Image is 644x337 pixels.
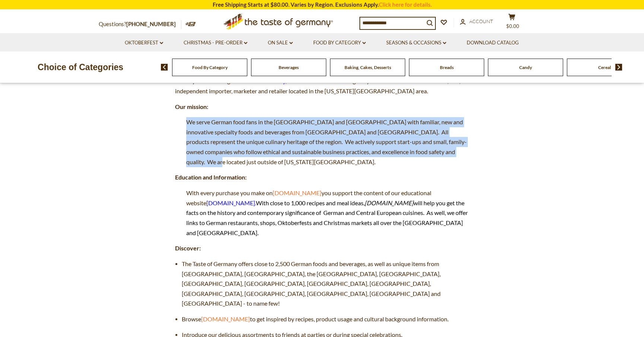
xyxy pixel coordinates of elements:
[175,244,201,252] strong: Discover:
[379,1,432,8] a: Click here for details.
[175,103,208,110] strong: Our mission:
[519,65,532,70] a: Candy
[186,199,468,236] span: .
[467,39,519,47] a: Download Catalog
[460,18,493,26] a: Account
[313,39,366,47] a: Food By Category
[125,39,163,47] a: Oktoberfest
[598,65,611,70] a: Cereal
[175,174,247,181] strong: Education and Information:
[440,65,454,70] a: Breads
[184,39,247,47] a: Christmas - PRE-ORDER
[345,65,391,70] a: Baking, Cakes, Desserts
[175,77,468,94] span: Thank you for visiting , which is owned and managed by German Foods North America, LLC, an indepe...
[182,315,448,322] span: Browse to get inspired by recipes, product usage and cultural background information.
[201,315,250,322] a: [DOMAIN_NAME]
[273,189,321,196] a: [DOMAIN_NAME]
[186,199,468,236] span: With close to 1,000 recipes and meal ideas, will help you get the facts on the history and contem...
[615,64,622,71] img: next arrow
[506,23,519,29] span: $0.00
[279,65,299,70] a: Beverages
[469,18,493,24] span: Account
[161,64,168,71] img: previous arrow
[268,39,293,47] a: On Sale
[99,19,181,29] p: Questions?
[126,21,176,27] a: [PHONE_NUMBER]
[206,199,255,206] a: [DOMAIN_NAME]
[192,65,228,70] a: Food By Category
[501,13,523,32] button: $0.00
[182,260,441,307] span: The Taste of Germany offers close to 2,500 German foods and beverages, as well as unique items fr...
[365,199,413,206] em: [DOMAIN_NAME]
[186,189,468,236] span: With every purchase you make on you support the content of our educational website
[386,39,446,47] a: Seasons & Occasions
[186,118,467,165] span: We serve German food fans in the [GEOGRAPHIC_DATA] and [GEOGRAPHIC_DATA] with familiar, new and i...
